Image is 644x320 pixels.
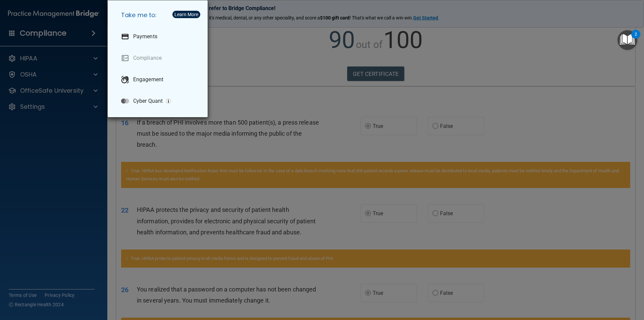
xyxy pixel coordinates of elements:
[116,6,202,25] h5: Take me to:
[116,49,202,67] a: Compliance
[116,27,202,46] a: Payments
[635,34,637,43] div: 2
[172,11,200,18] button: Learn More
[133,98,163,104] p: Cyber Quant
[133,33,157,40] p: Payments
[116,70,202,89] a: Engagement
[133,76,163,83] p: Engagement
[174,12,198,17] div: Learn More
[618,30,637,50] button: Open Resource Center, 2 new notifications
[116,92,202,110] a: Cyber Quant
